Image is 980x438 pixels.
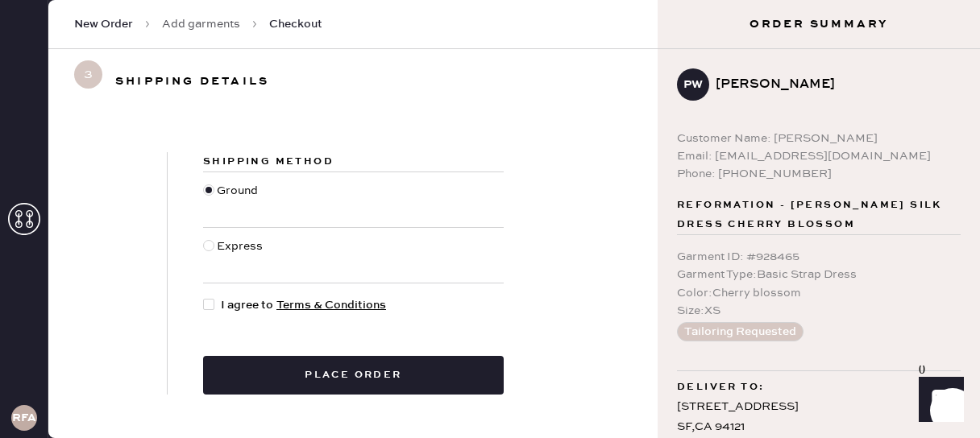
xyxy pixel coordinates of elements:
div: Garment Type : Basic Strap Dress [677,266,961,283]
span: Shipping Method [203,155,334,167]
h3: Order Summary [658,16,980,32]
span: Deliver to: [677,378,764,397]
div: Ground [217,182,262,217]
a: Add garments [162,16,240,32]
span: Reformation - [PERSON_NAME] Silk Dress Cherry blossom [677,196,961,234]
div: Color : Cherry blossom [677,284,961,302]
a: Terms & Conditions [276,298,386,312]
button: Tailoring Requested [677,322,804,341]
span: Checkout [269,16,322,32]
div: Express [217,238,267,273]
div: Garment ID : # 928465 [677,248,961,266]
div: [PERSON_NAME] [716,75,948,94]
div: Phone: [PHONE_NUMBER] [677,165,961,183]
div: Size : XS [677,302,961,320]
span: I agree to [221,296,386,314]
div: Email: [EMAIL_ADDRESS][DOMAIN_NAME] [677,147,961,165]
h3: Shipping details [115,68,269,94]
div: [STREET_ADDRESS] SF , CA 94121 [677,397,961,437]
h3: PW [683,79,703,90]
h3: RFA [12,412,36,424]
span: 3 [74,60,102,89]
div: Customer Name: [PERSON_NAME] [677,130,961,147]
span: New Order [74,16,133,32]
button: Place order [203,356,504,395]
iframe: Front Chat [903,366,973,435]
